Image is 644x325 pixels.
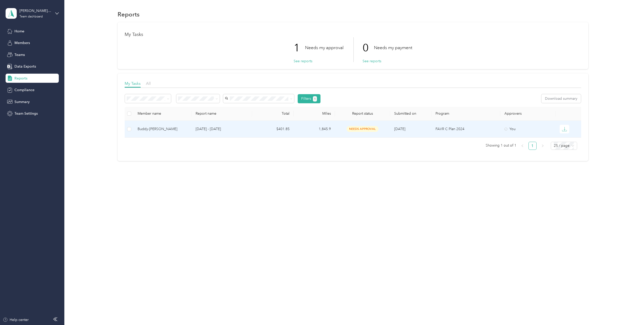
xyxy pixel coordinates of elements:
[20,15,43,18] div: Team dashboard
[138,111,187,116] div: Member name
[3,317,29,322] button: Help center
[521,144,524,147] span: left
[14,76,27,81] span: Reports
[528,142,537,150] li: 1
[314,97,316,101] span: 1
[529,142,536,150] a: 1
[504,126,552,132] div: You
[14,40,30,46] span: Members
[138,126,187,132] div: Buddy-[PERSON_NAME]
[125,32,581,37] h1: My Tasks
[539,142,547,150] li: Next Page
[518,142,526,150] li: Previous Page
[541,94,581,103] button: Download summary
[390,107,431,121] th: Submitted on
[431,107,500,121] th: Program
[374,45,412,51] p: Needs my payment
[541,144,544,147] span: right
[192,107,252,121] th: Report name
[196,126,248,132] p: [DATE] - [DATE]
[298,111,331,116] div: Miles
[14,87,34,93] span: Compliance
[363,58,381,64] button: See reports
[20,8,51,13] div: [PERSON_NAME][EMAIL_ADDRESS][DOMAIN_NAME]
[14,64,36,69] span: Data Exports
[486,142,516,149] span: Showing 1 out of 1
[500,107,556,121] th: Approvers
[363,37,374,58] p: 0
[339,111,386,116] span: Report status
[435,126,496,132] p: FAVR C Plan 2024
[146,81,151,86] span: All
[518,142,526,150] button: left
[294,121,335,138] td: 1,845.9
[294,37,305,58] p: 1
[125,81,141,86] span: My Tasks
[118,12,140,17] h1: Reports
[616,297,644,325] iframe: Everlance-gr Chat Button Frame
[298,94,321,103] button: Filters1
[256,111,289,116] div: Total
[431,121,500,138] td: FAVR C Plan 2024
[14,29,24,34] span: Home
[313,96,317,101] button: 1
[539,142,547,150] button: right
[554,142,574,150] span: 25 / page
[294,58,312,64] button: See reports
[14,52,25,57] span: Teams
[14,111,38,116] span: Team Settings
[134,107,192,121] th: Member name
[14,99,30,105] span: Summary
[551,142,577,150] div: Page Size
[394,127,405,131] span: [DATE]
[347,126,378,132] span: needs approval
[305,45,344,51] p: Needs my approval
[252,121,293,138] td: $401.85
